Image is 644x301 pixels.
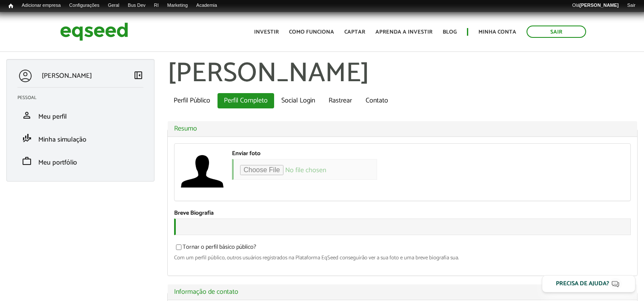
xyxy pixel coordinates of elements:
a: workMeu portfólio [17,156,143,166]
a: Investir [254,29,279,35]
span: person [22,110,32,120]
a: finance_modeMinha simulação [17,133,143,143]
a: Adicionar empresa [17,2,65,9]
h2: Pessoal [17,95,150,100]
a: Sair [527,26,586,38]
h1: [PERSON_NAME] [167,59,638,89]
a: Como funciona [289,29,334,35]
a: Colapsar menu [133,70,143,82]
a: Geral [103,2,123,9]
a: Início [4,2,17,10]
img: Foto de Renan Blanco dos Santos [181,150,223,193]
a: Rastrear [322,93,358,108]
div: Com um perfil público, outros usuários registrados na Plataforma EqSeed conseguirão ver a sua fot... [174,255,631,261]
a: Bus Dev [123,2,150,9]
a: Contato [359,93,395,108]
p: [PERSON_NAME] [42,72,92,80]
label: Breve Biografia [174,210,214,216]
span: work [22,156,32,166]
a: Resumo [174,125,631,132]
li: Minha simulação [11,127,150,150]
strong: [PERSON_NAME] [579,3,618,8]
label: Enviar foto [232,151,260,157]
a: Ver perfil do usuário. [181,150,223,193]
span: finance_mode [22,133,32,143]
a: Configurações [65,2,104,9]
a: Perfil Público [167,93,217,108]
a: Blog [443,29,457,35]
span: Minha simulação [38,134,86,145]
a: Captar [344,29,365,35]
span: left_panel_close [133,70,143,80]
img: EqSeed [60,20,128,43]
a: Marketing [163,2,192,9]
span: Meu perfil [38,111,67,122]
a: Informação de contato [174,289,631,295]
a: Social Login [275,93,321,108]
a: Academia [192,2,221,9]
li: Meu portfólio [11,150,150,173]
a: Minha conta [478,29,516,35]
span: Meu portfólio [38,157,77,168]
input: Tornar o perfil básico público? [171,244,186,250]
a: RI [150,2,163,9]
span: Início [9,3,13,9]
label: Tornar o perfil básico público? [174,244,256,253]
a: Sair [623,2,640,9]
a: Aprenda a investir [375,29,432,35]
a: Perfil Completo [218,93,274,108]
a: Olá[PERSON_NAME] [568,2,623,9]
a: personMeu perfil [17,110,143,120]
li: Meu perfil [11,104,150,127]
